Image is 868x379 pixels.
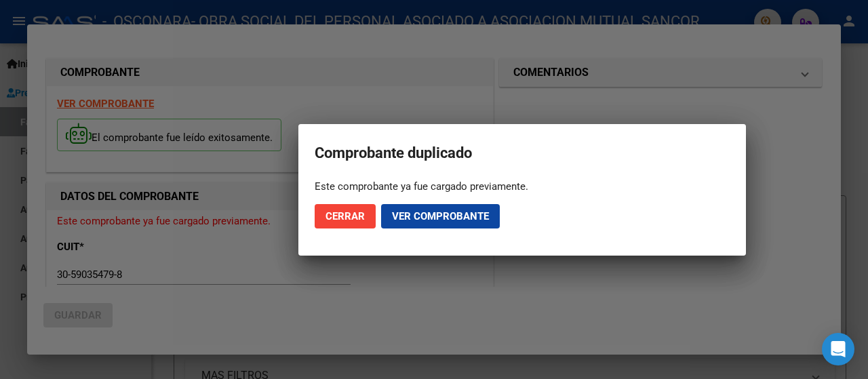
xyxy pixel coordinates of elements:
[315,204,376,228] button: Cerrar
[822,333,854,365] div: Open Intercom Messenger
[381,204,500,228] button: Ver comprobante
[392,210,489,222] span: Ver comprobante
[315,140,730,166] h2: Comprobante duplicado
[325,210,365,222] span: Cerrar
[315,180,730,193] div: Este comprobante ya fue cargado previamente.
